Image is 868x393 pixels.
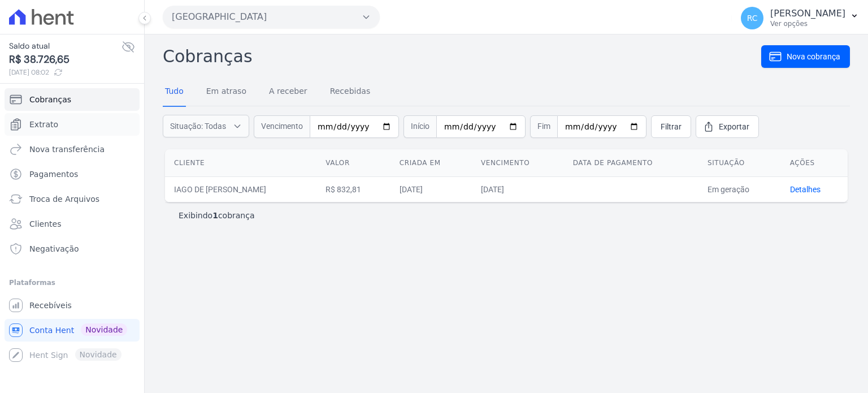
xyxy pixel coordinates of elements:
th: Data de pagamento [564,149,698,177]
button: [GEOGRAPHIC_DATA] [163,6,380,28]
td: [DATE] [390,176,472,202]
span: [DATE] 08:02 [9,67,121,77]
p: Exibindo cobrança [179,210,255,221]
span: Fim [530,115,557,138]
th: Cliente [165,149,316,177]
th: Vencimento [472,149,564,177]
span: Clientes [29,218,61,230]
th: Criada em [390,149,472,177]
span: Início [403,115,436,138]
span: R$ 38.726,65 [9,52,121,67]
span: RC [747,14,758,22]
span: Recebíveis [29,300,72,311]
a: Detalhes [790,185,821,194]
a: Pagamentos [5,163,140,185]
span: Novidade [81,323,127,336]
span: Conta Hent [29,325,74,336]
b: 1 [212,211,218,220]
td: Em geração [698,176,781,202]
a: Tudo [163,77,186,107]
span: Cobranças [29,94,71,105]
a: Em atraso [204,77,249,107]
th: Ações [781,149,848,177]
span: Negativação [29,243,79,254]
a: Extrato [5,113,140,136]
span: Filtrar [661,121,682,132]
span: Nova cobrança [787,51,840,62]
a: Troca de Arquivos [5,188,140,210]
div: Plataformas [9,276,135,290]
a: Exportar [696,115,759,138]
td: R$ 832,81 [316,176,390,202]
td: [DATE] [472,176,564,202]
span: Nova transferência [29,144,105,155]
p: [PERSON_NAME] [770,8,845,19]
span: Extrato [29,119,58,130]
a: Nova cobrança [761,45,850,68]
a: Nova transferência [5,138,140,161]
button: RC [PERSON_NAME] Ver opções [732,2,868,34]
span: Situação: Todas [170,120,226,132]
th: Situação [698,149,781,177]
span: Troca de Arquivos [29,193,99,205]
a: Recebíveis [5,294,140,317]
span: Saldo atual [9,40,121,52]
a: A receber [267,77,310,107]
a: Negativação [5,237,140,260]
a: Cobranças [5,88,140,111]
p: Ver opções [770,19,845,28]
nav: Sidebar [9,88,135,366]
h2: Cobranças [163,44,761,69]
a: Conta Hent Novidade [5,319,140,342]
a: Recebidas [328,77,373,107]
button: Situação: Todas [163,115,249,137]
span: Pagamentos [29,169,78,180]
td: IAGO DE [PERSON_NAME] [165,176,316,202]
th: Valor [316,149,390,177]
a: Filtrar [651,115,691,138]
a: Clientes [5,213,140,235]
span: Exportar [719,121,749,132]
span: Vencimento [254,115,310,138]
